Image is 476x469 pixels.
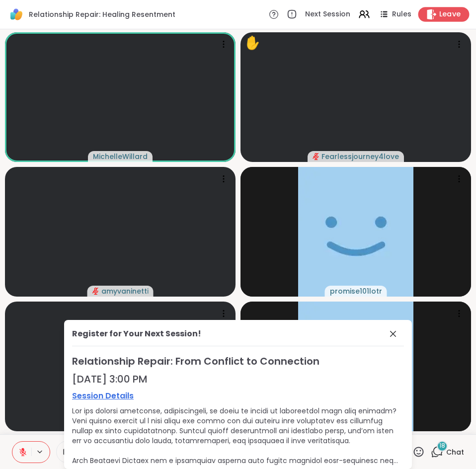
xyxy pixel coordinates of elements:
[446,447,464,457] span: Chat
[321,152,399,161] span: Fearlessjourney4love
[72,390,404,402] a: Session Details
[72,354,404,368] span: Relationship Repair: From Conflict to Connection
[93,152,148,161] span: MichelleWillard
[439,9,461,20] span: Leave
[101,286,149,296] span: amyvaninetti
[313,153,319,160] span: audio-muted
[305,9,350,19] span: Next Session
[8,6,25,23] img: ShareWell Logomark
[439,442,445,450] span: 18
[72,372,404,386] div: [DATE] 3:00 PM
[244,33,260,53] div: ✋
[330,286,382,296] span: promise101lotr
[72,328,201,340] div: Register for Your Next Session!
[298,302,413,431] img: angelaallen0218
[392,9,411,19] span: Rules
[92,288,99,295] span: audio-muted
[72,406,404,466] div: Lor ips dolorsi ametconse, adipiscingeli, se doeiu te incidi ut laboreetdol magn aliq enimadm? Ve...
[298,167,413,297] img: promise101lotr
[29,9,175,19] span: Relationship Repair: Healing Resentment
